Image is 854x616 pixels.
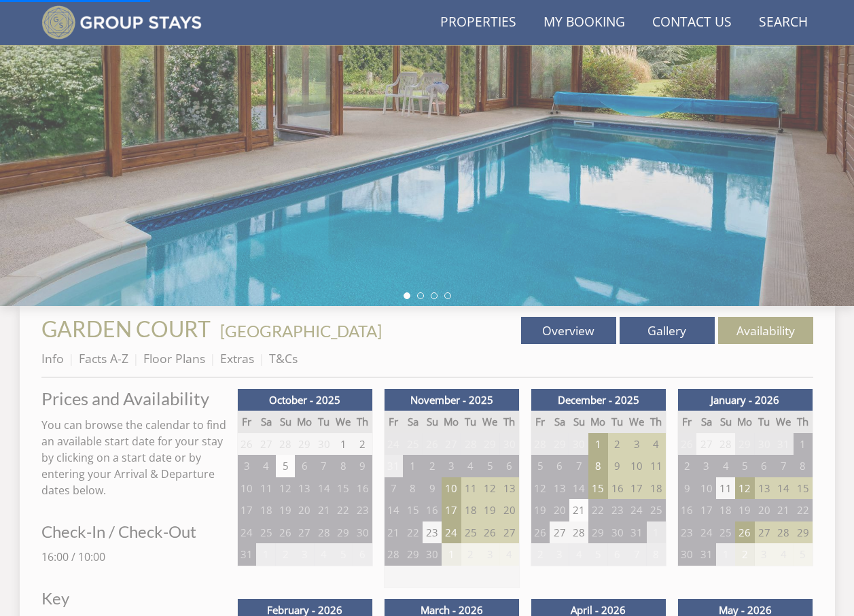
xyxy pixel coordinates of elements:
th: Tu [461,411,480,433]
p: 16:00 / 10:00 [41,549,226,565]
td: 3 [696,455,715,477]
td: 8 [334,455,353,477]
th: We [334,411,353,433]
th: Mo [295,411,314,433]
td: 26 [423,433,442,456]
td: 2 [423,455,442,477]
td: 1 [794,433,813,456]
td: 12 [735,477,754,500]
td: 2 [608,433,627,456]
td: 28 [531,433,550,456]
td: 30 [315,433,334,456]
td: 5 [276,455,295,477]
td: 28 [569,521,588,544]
a: T&Cs [269,350,298,366]
td: 9 [608,455,627,477]
td: 8 [794,455,813,477]
td: 6 [608,543,627,566]
td: 28 [384,543,403,566]
td: 18 [256,499,275,521]
td: 21 [384,521,403,544]
td: 28 [716,433,735,456]
a: Floor Plans [143,350,205,366]
td: 4 [500,543,519,566]
th: Tu [608,411,627,433]
td: 31 [237,543,256,566]
a: Contact Us [647,7,737,38]
th: Fr [384,411,403,433]
td: 1 [256,543,275,566]
td: 3 [627,433,646,456]
td: 15 [588,477,607,500]
td: 11 [461,477,480,500]
td: 24 [696,521,715,544]
th: Fr [237,411,256,433]
td: 26 [480,521,499,544]
th: December - 2025 [531,389,666,411]
td: 19 [735,499,754,521]
td: 25 [716,521,735,544]
td: 5 [531,455,550,477]
td: 29 [588,521,607,544]
td: 16 [353,477,372,500]
td: 31 [774,433,793,456]
td: 2 [677,455,696,477]
span: GARDEN COURT [41,315,211,342]
th: Mo [735,411,754,433]
td: 18 [716,499,735,521]
td: 11 [647,455,666,477]
td: 9 [353,455,372,477]
td: 16 [608,477,627,500]
th: We [627,411,646,433]
p: You can browse the calendar to find an available start date for your stay by clicking on a start ... [41,417,226,498]
td: 29 [403,543,422,566]
td: 30 [353,521,372,544]
a: Prices and Availability [41,389,226,408]
td: 4 [774,543,793,566]
th: October - 2025 [237,389,372,411]
td: 24 [627,499,646,521]
td: 28 [774,521,793,544]
td: 21 [774,499,793,521]
th: Th [647,411,666,433]
td: 22 [334,499,353,521]
th: Sa [256,411,275,433]
td: 27 [755,521,774,544]
td: 29 [480,433,499,456]
td: 4 [716,455,735,477]
td: 23 [423,521,442,544]
td: 10 [627,455,646,477]
th: November - 2025 [384,389,519,411]
td: 1 [716,543,735,566]
td: 6 [550,455,569,477]
td: 9 [423,477,442,500]
td: 4 [315,543,334,566]
td: 4 [461,455,480,477]
td: 13 [500,477,519,500]
td: 5 [794,543,813,566]
td: 20 [550,499,569,521]
td: 3 [237,455,256,477]
td: 1 [588,433,607,456]
td: 24 [237,521,256,544]
td: 14 [774,477,793,500]
a: Properties [435,7,522,38]
td: 14 [315,477,334,500]
td: 31 [627,521,646,544]
td: 20 [755,499,774,521]
td: 11 [256,477,275,500]
a: Overview [521,317,616,344]
td: 5 [735,455,754,477]
td: 16 [423,499,442,521]
td: 15 [794,477,813,500]
a: Info [41,350,64,366]
td: 3 [755,543,774,566]
td: 30 [677,543,696,566]
td: 7 [384,477,403,500]
td: 31 [384,455,403,477]
td: 15 [403,499,422,521]
td: 7 [774,455,793,477]
td: 14 [569,477,588,500]
td: 26 [677,433,696,456]
a: GARDEN COURT [41,315,215,342]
